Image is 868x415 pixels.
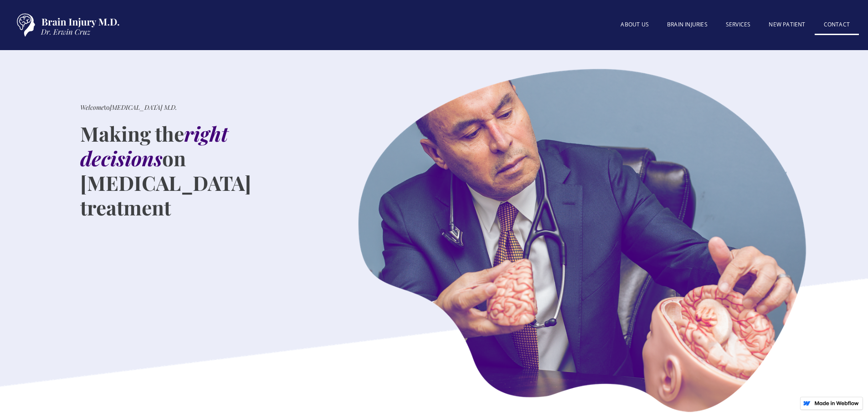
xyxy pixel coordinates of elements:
[760,15,814,34] a: New patient
[717,15,760,34] a: SERVICES
[80,103,104,112] em: Welcome
[80,120,228,171] em: right decisions
[80,121,322,220] h1: Making the on [MEDICAL_DATA] treatment
[611,15,658,34] a: About US
[658,15,717,34] a: BRAIN INJURIES
[80,103,177,112] div: to
[814,401,859,405] img: Made in Webflow
[815,15,859,35] a: Contact
[110,103,177,112] em: [MEDICAL_DATA] M.D.
[9,9,123,41] a: home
